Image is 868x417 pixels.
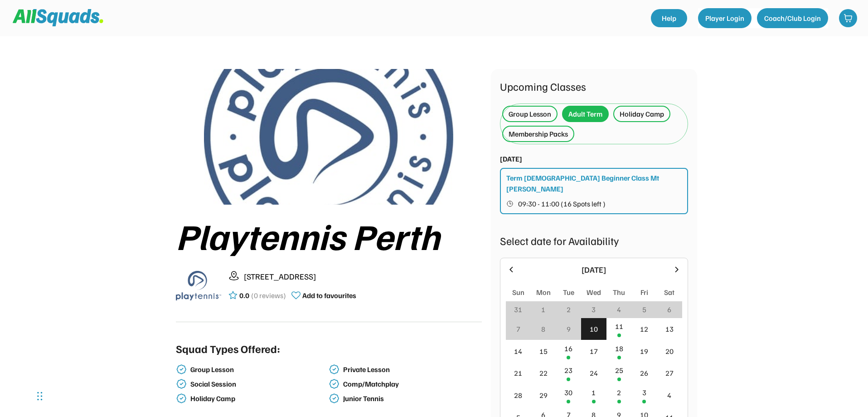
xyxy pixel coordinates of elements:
[590,346,598,357] div: 17
[536,287,551,298] div: Mon
[757,8,828,28] button: Coach/Club Login
[664,287,674,298] div: Sat
[592,387,596,398] div: 1
[698,8,752,28] button: Player Login
[615,321,623,332] div: 11
[615,365,623,376] div: 25
[665,368,674,378] div: 27
[539,390,548,401] div: 29
[667,304,671,315] div: 6
[329,378,339,389] img: check-verified-01.svg
[500,153,522,164] div: [DATE]
[506,198,683,210] button: 09:30 - 11:00 (16 Spots left )
[640,346,648,357] div: 19
[518,200,606,207] span: 09:30 - 11:00 (16 Spots left )
[500,78,688,94] div: Upcoming Classes
[564,365,572,376] div: 23
[516,324,520,334] div: 7
[620,108,664,119] div: Holiday Camp
[587,287,601,298] div: Wed
[665,324,674,334] div: 13
[176,393,187,404] img: check-verified-01.svg
[539,368,548,378] div: 22
[176,378,187,389] img: check-verified-01.svg
[617,387,621,398] div: 2
[343,380,480,388] div: Comp/Matchplay
[667,390,671,401] div: 4
[514,304,522,315] div: 31
[176,340,280,357] div: Squad Types Offered:
[590,324,598,334] div: 10
[251,290,286,301] div: (0 reviews)
[190,365,327,374] div: Group Lesson
[640,368,648,378] div: 26
[617,304,621,315] div: 4
[564,387,572,398] div: 30
[514,346,522,357] div: 14
[563,287,574,298] div: Tue
[642,304,646,315] div: 5
[642,387,646,398] div: 3
[204,69,453,205] img: playtennis%20blue%20logo%204.jpg
[568,108,602,119] div: Adult Term
[640,324,648,334] div: 12
[665,346,674,357] div: 20
[567,324,571,334] div: 9
[239,290,249,301] div: 0.0
[329,364,339,375] img: check-verified-01.svg
[190,394,327,403] div: Holiday Camp
[651,9,687,27] a: Help
[302,290,356,301] div: Add to favourites
[343,394,480,403] div: Junior Tennis
[176,263,221,308] img: playtennis%20blue%20logo%201.png
[500,232,688,249] div: Select date for Availability
[343,365,480,374] div: Private Lesson
[539,346,548,357] div: 15
[329,393,339,404] img: check-verified-01.svg
[541,304,545,315] div: 1
[640,287,648,298] div: Fri
[590,368,598,378] div: 24
[514,368,522,378] div: 21
[567,304,571,315] div: 2
[509,128,568,139] div: Membership Packs
[512,287,524,298] div: Sun
[176,216,482,255] div: Playtennis Perth
[564,343,572,354] div: 16
[613,287,625,298] div: Thu
[509,108,551,119] div: Group Lesson
[506,172,683,194] div: Term [DEMOGRAPHIC_DATA] Beginner Class Mt [PERSON_NAME]
[592,304,596,315] div: 3
[521,264,667,276] div: [DATE]
[844,14,853,23] img: shopping-cart-01%20%281%29.svg
[514,390,522,401] div: 28
[244,270,482,283] div: [STREET_ADDRESS]
[176,364,187,375] img: check-verified-01.svg
[13,9,103,26] img: Squad%20Logo.svg
[190,380,327,388] div: Social Session
[541,324,545,334] div: 8
[615,343,623,354] div: 18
